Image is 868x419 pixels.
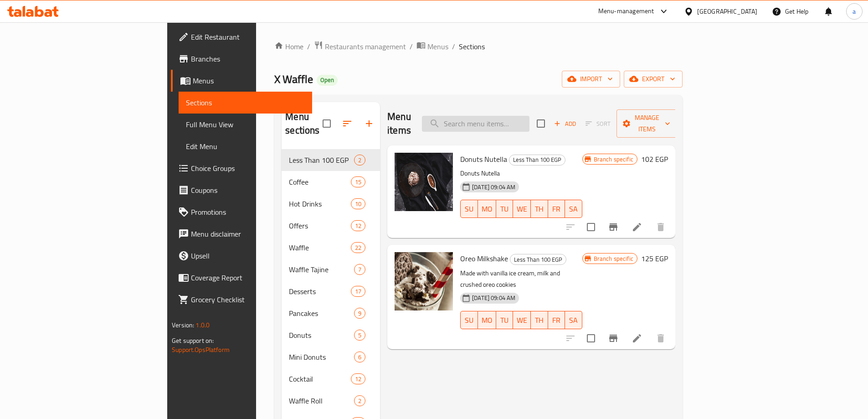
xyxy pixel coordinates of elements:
span: MO [482,314,493,327]
p: Donuts Nutella [460,168,582,179]
span: Restaurants management [325,41,406,52]
button: Branch-specific-item [602,327,624,349]
button: FR [548,311,565,329]
li: / [410,41,413,52]
span: WE [517,314,527,327]
span: Select section [531,114,550,133]
button: Add section [358,113,380,134]
span: Donuts [289,330,354,341]
div: [GEOGRAPHIC_DATA] [697,6,757,16]
div: Desserts17 [282,280,380,302]
span: Coverage Report [191,272,305,283]
a: Sections [179,92,312,114]
span: WE [517,202,527,216]
span: 22 [351,243,365,252]
div: items [351,176,365,187]
span: 1.0.0 [195,319,210,331]
button: Manage items [616,109,678,138]
h6: 102 EGP [641,153,668,166]
span: a [853,6,856,16]
button: TH [531,200,548,218]
a: Edit Menu [179,135,312,157]
span: Cocktail [289,373,351,384]
div: Offers12 [282,215,380,237]
span: 5 [354,331,365,340]
span: 15 [351,178,365,186]
span: 2 [354,397,365,405]
span: Full Menu View [186,119,305,130]
span: TH [534,202,544,216]
div: Waffle Tajine7 [282,259,380,280]
p: Made with vanilla ice cream, milk and crushed oreo cookies [460,268,582,290]
span: 7 [354,265,365,274]
span: Mini Donuts [289,352,354,362]
span: 9 [354,309,365,318]
button: TU [496,200,514,218]
div: Mini Donuts6 [282,346,380,368]
div: Waffle Tajine [289,264,354,275]
button: TH [531,311,548,329]
button: SU [460,200,478,218]
button: SU [460,311,478,329]
span: Donuts Nutella [460,152,507,166]
span: 17 [351,287,365,296]
span: [DATE] 09:04 AM [468,183,519,191]
span: Select to update [581,217,601,237]
a: Full Menu View [179,114,312,135]
button: SA [565,311,582,329]
div: items [351,242,365,253]
button: delete [650,216,672,238]
button: WE [513,311,531,329]
span: SU [464,202,474,216]
div: items [351,373,365,384]
span: export [631,73,675,85]
span: Upsell [191,250,305,261]
div: Less Than 100 EGP [510,254,566,265]
span: Menus [193,75,305,86]
span: Edit Restaurant [191,31,305,42]
div: Open [317,75,338,86]
button: delete [650,327,672,349]
span: Menu disclaimer [191,228,305,239]
a: Coverage Report [171,267,312,289]
div: Pancakes [289,308,354,319]
div: Cocktail12 [282,368,380,390]
span: TH [534,314,544,327]
span: SU [464,314,474,327]
h2: Menu items [387,110,411,137]
span: Open [317,76,338,84]
a: Edit menu item [632,333,642,344]
a: Promotions [171,201,312,223]
a: Support.OpsPlatform [172,344,230,356]
span: Oreo Milkshake [460,252,508,265]
a: Grocery Checklist [171,289,312,310]
button: MO [478,200,496,218]
span: Coupons [191,185,305,196]
span: Less Than 100 EGP [509,155,565,165]
span: Coffee [289,176,351,187]
div: items [351,220,365,231]
span: SA [569,202,579,216]
span: Offers [289,220,351,231]
span: 12 [351,222,365,230]
span: Add item [550,117,580,131]
span: Promotions [191,207,305,217]
button: export [624,71,683,88]
span: Desserts [289,286,351,297]
input: search [422,116,529,132]
span: Waffle [289,242,351,253]
span: [DATE] 09:04 AM [468,294,519,302]
span: Menus [427,41,448,52]
span: Select section first [580,117,616,131]
span: Choice Groups [191,163,305,174]
span: Get support on: [172,335,214,347]
button: FR [548,200,565,218]
div: items [351,198,365,209]
button: import [562,71,620,88]
button: Add [550,117,580,131]
button: TU [496,311,514,329]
